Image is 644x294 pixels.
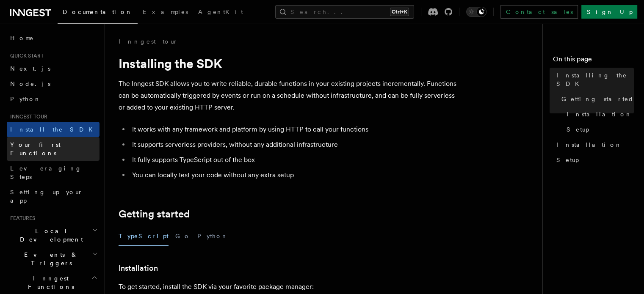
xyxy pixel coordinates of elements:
span: Getting started [561,95,634,103]
button: Search...Ctrl+K [275,5,414,19]
a: AgentKit [193,3,248,23]
a: Setup [563,122,634,137]
span: Installation [567,110,632,118]
a: Examples [138,3,193,23]
span: Local Development [7,227,92,244]
li: It supports serverless providers, without any additional infrastructure [130,139,457,151]
a: Node.js [7,76,100,91]
a: Contact sales [500,5,578,19]
span: Inngest tour [7,113,47,120]
kbd: Ctrl+K [390,8,409,16]
a: Next.js [7,61,100,76]
span: Examples [143,8,188,15]
li: You can locally test your code without any extra setup [130,169,457,181]
a: Your first Functions [7,137,100,161]
span: Setup [567,125,589,134]
h4: On this page [553,54,634,68]
span: AgentKit [198,8,243,15]
button: Toggle dark mode [466,7,486,17]
h1: Installing the SDK [119,56,457,71]
li: It fully supports TypeScript out of the box [130,154,457,166]
button: Go [175,227,191,246]
p: The Inngest SDK allows you to write reliable, durable functions in your existing projects increme... [119,78,457,113]
a: Documentation [58,3,138,24]
a: Getting started [119,208,190,220]
a: Setup [553,152,634,168]
a: Sign Up [581,5,637,19]
span: Installing the SDK [556,71,634,88]
button: Python [197,227,228,246]
a: Getting started [558,91,634,107]
a: Install the SDK [7,122,100,137]
a: Home [7,30,100,46]
a: Leveraging Steps [7,161,100,184]
span: Your first Functions [10,141,61,157]
button: Local Development [7,223,100,247]
span: Leveraging Steps [10,165,82,180]
span: Home [10,34,34,42]
a: Installation [563,107,634,122]
span: Install the SDK [10,126,98,133]
a: Installation [553,137,634,152]
span: Setting up your app [10,189,83,204]
button: TypeScript [119,227,169,246]
a: Inngest tour [119,37,178,46]
a: Setting up your app [7,184,100,208]
span: Features [7,215,35,222]
span: Setup [556,156,579,164]
span: Next.js [10,65,50,72]
span: Node.js [10,80,50,87]
span: Events & Triggers [7,250,92,267]
button: Events & Triggers [7,247,100,271]
a: Python [7,91,100,107]
p: To get started, install the SDK via your favorite package manager: [119,281,457,293]
span: Inngest Functions [7,274,91,291]
li: It works with any framework and platform by using HTTP to call your functions [130,124,457,135]
a: Installation [119,262,158,274]
span: Installation [556,140,622,149]
span: Quick start [7,52,44,59]
span: Documentation [63,8,133,15]
span: Python [10,96,41,102]
a: Installing the SDK [553,68,634,91]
